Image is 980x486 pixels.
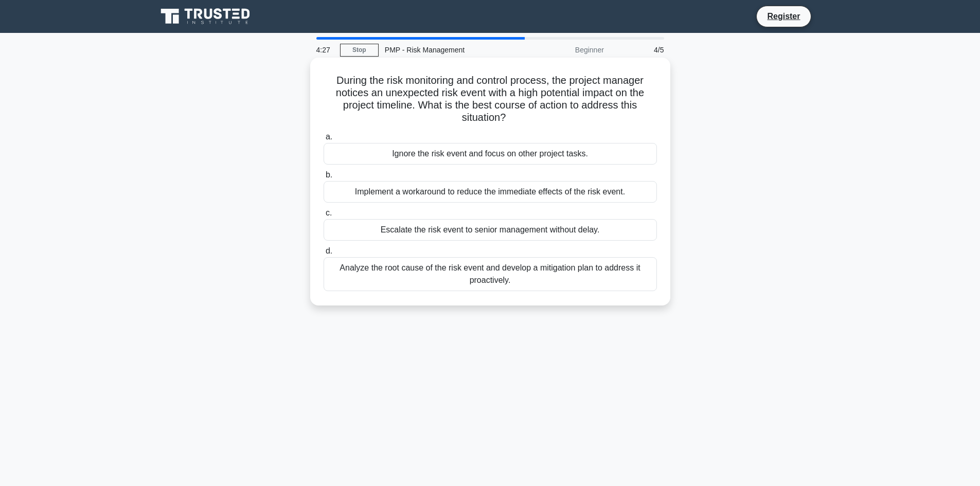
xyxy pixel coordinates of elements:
span: d. [326,246,332,255]
h5: During the risk monitoring and control process, the project manager notices an unexpected risk ev... [323,74,658,124]
div: 4/5 [610,40,670,60]
div: Implement a workaround to reduce the immediate effects of the risk event. [324,181,657,203]
div: 4:27 [310,40,340,60]
div: Escalate the risk event to senior management without delay. [324,219,657,241]
span: c. [326,208,332,217]
a: Register [761,10,806,23]
span: b. [326,170,332,179]
span: a. [326,132,332,141]
div: Beginner [520,40,610,60]
div: Analyze the root cause of the risk event and develop a mitigation plan to address it proactively. [324,257,657,291]
a: Stop [340,44,379,57]
div: PMP - Risk Management [379,40,520,60]
div: Ignore the risk event and focus on other project tasks. [324,143,657,165]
